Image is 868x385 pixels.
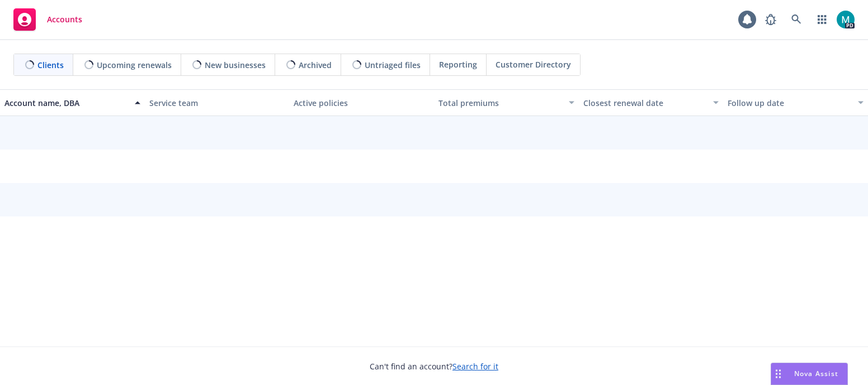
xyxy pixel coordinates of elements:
button: Follow up date [723,89,868,116]
div: Total premiums [438,97,562,109]
a: Search for it [452,361,498,372]
a: Accounts [9,4,87,35]
button: Nova Assist [771,363,848,385]
span: Nova Assist [794,369,838,378]
div: Service team [149,97,285,109]
div: Active policies [294,97,430,109]
button: Service team [145,89,290,116]
a: Report a Bug [759,8,782,31]
img: photo [837,11,855,28]
div: Closest renewal date [583,97,707,109]
button: Closest renewal date [579,89,724,116]
span: Reporting [439,59,477,70]
span: Upcoming renewals [97,59,172,71]
a: Search [785,8,808,31]
span: Archived [299,59,332,71]
span: Untriaged files [365,59,421,71]
span: Clients [37,59,64,71]
span: Customer Directory [496,59,571,70]
span: New businesses [205,59,266,71]
button: Active policies [289,89,434,116]
div: Follow up date [728,97,851,109]
a: Switch app [811,8,833,31]
button: Total premiums [434,89,579,116]
div: Drag to move [771,363,785,384]
span: Can't find an account? [370,360,498,372]
span: Accounts [47,15,82,24]
div: Account name, DBA [4,97,128,109]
